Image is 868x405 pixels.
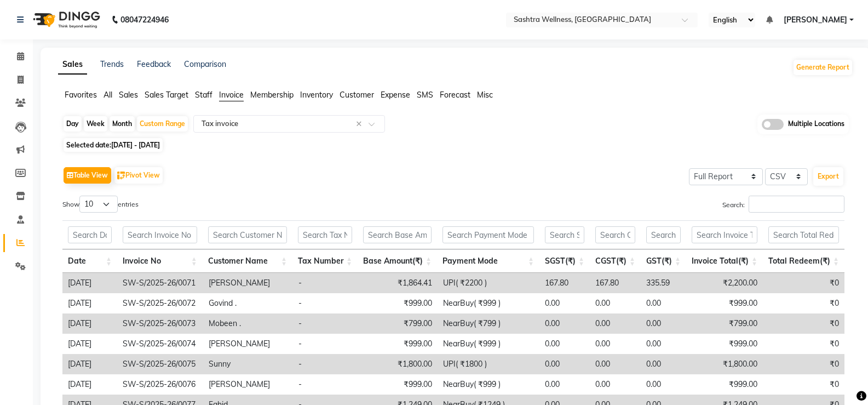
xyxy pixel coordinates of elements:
td: 335.59 [641,273,686,293]
input: Search Payment Mode [442,226,534,243]
td: - [293,354,358,374]
span: SMS [417,90,433,100]
button: Pivot View [114,167,163,184]
td: 0.00 [539,354,590,374]
td: ₹2,200.00 [686,273,763,293]
td: 0.00 [590,334,641,354]
th: Base Amount(₹): activate to sort column ascending [358,249,437,273]
span: Invoice [219,90,244,100]
td: - [293,273,358,293]
a: Sales [58,55,87,75]
td: ₹999.00 [358,374,438,395]
a: Comparison [184,59,226,69]
td: [DATE] [62,293,117,313]
td: 167.80 [539,273,590,293]
td: NearBuy( ₹799 ) [438,313,539,334]
input: Search: [749,196,844,213]
input: Search Base Amount(₹) [363,226,432,243]
select: Showentries [79,196,118,213]
td: [DATE] [62,273,117,293]
td: ₹0 [763,354,844,374]
input: Search CGST(₹) [595,226,635,243]
td: Sunny [203,354,293,374]
button: Generate Report [794,60,852,75]
td: 167.80 [590,273,641,293]
td: SW-S/2025-26/0074 [117,334,203,354]
td: 0.00 [590,313,641,334]
span: Inventory [300,90,333,100]
a: Trends [100,59,124,69]
th: Payment Mode: activate to sort column ascending [437,249,539,273]
div: Month [110,116,135,132]
span: Favorites [65,90,97,100]
th: Date: activate to sort column ascending [62,249,117,273]
td: ₹0 [763,334,844,354]
a: Feedback [137,59,171,69]
td: NearBuy( ₹999 ) [438,374,539,395]
td: 0.00 [539,293,590,313]
td: ₹0 [763,293,844,313]
input: Search SGST(₹) [545,226,584,243]
input: Search Invoice No [123,226,197,243]
td: [PERSON_NAME] [203,334,293,354]
td: UPI( ₹2200 ) [438,273,539,293]
td: - [293,374,358,395]
input: Search Customer Name [208,226,287,243]
td: ₹1,864.41 [358,273,438,293]
td: ₹799.00 [358,313,438,334]
span: Customer [340,90,374,100]
td: - [293,293,358,313]
td: ₹999.00 [686,293,763,313]
img: logo [28,4,103,35]
td: ₹999.00 [686,374,763,395]
th: Customer Name: activate to sort column ascending [203,249,292,273]
th: Invoice No: activate to sort column ascending [117,249,203,273]
td: 0.00 [641,354,686,374]
th: Tax Number: activate to sort column ascending [292,249,358,273]
td: ₹1,800.00 [686,354,763,374]
td: ₹999.00 [358,334,438,354]
td: 0.00 [539,334,590,354]
td: ₹0 [763,374,844,395]
button: Table View [64,167,111,184]
label: Search: [722,196,844,213]
td: ₹0 [763,313,844,334]
th: GST(₹): activate to sort column ascending [641,249,686,273]
td: NearBuy( ₹999 ) [438,293,539,313]
input: Search Date [68,226,112,243]
span: Expense [381,90,410,100]
td: 0.00 [539,313,590,334]
td: SW-S/2025-26/0072 [117,293,203,313]
span: [DATE] - [DATE] [111,141,160,149]
div: Custom Range [137,116,188,132]
td: ₹0 [763,273,844,293]
span: Forecast [440,90,470,100]
td: 0.00 [590,293,641,313]
td: [DATE] [62,374,117,395]
button: Export [813,167,843,186]
td: 0.00 [539,374,590,395]
th: CGST(₹): activate to sort column ascending [590,249,641,273]
td: SW-S/2025-26/0075 [117,354,203,374]
td: [PERSON_NAME] [203,273,293,293]
td: [DATE] [62,313,117,334]
td: 0.00 [641,374,686,395]
td: SW-S/2025-26/0076 [117,374,203,395]
span: Multiple Locations [788,119,844,130]
th: SGST(₹): activate to sort column ascending [539,249,590,273]
td: Mobeen . [203,313,293,334]
td: - [293,334,358,354]
td: 0.00 [590,374,641,395]
td: 0.00 [641,293,686,313]
span: Sales Target [145,90,188,100]
span: All [104,90,112,100]
th: Invoice Total(₹): activate to sort column ascending [686,249,763,273]
td: [DATE] [62,334,117,354]
td: 0.00 [590,354,641,374]
td: 0.00 [641,313,686,334]
td: ₹999.00 [686,334,763,354]
td: NearBuy( ₹999 ) [438,334,539,354]
span: [PERSON_NAME] [784,14,847,26]
img: pivot.png [117,172,125,180]
td: 0.00 [641,334,686,354]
